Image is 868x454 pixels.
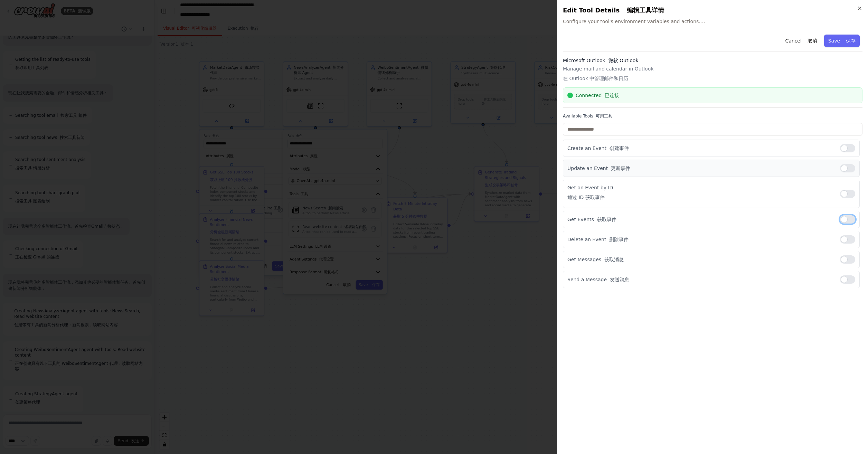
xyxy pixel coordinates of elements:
p: Delete an Event [567,236,834,243]
font: 获取事件 [597,217,616,222]
font: 更新事件 [611,165,630,171]
font: 在 Outlook 中管理邮件和日历 [563,76,628,81]
p: Send a Message [567,276,834,283]
font: 取消 [808,38,817,44]
font: 发送消息 [610,277,629,282]
p: Get Messages [567,256,834,263]
font: 编辑工具详情 [627,7,664,14]
p: Create an Event [567,145,834,152]
p: Update an Event [567,165,834,172]
h2: Edit Tool Details [563,6,862,15]
label: Available Tools [563,113,862,119]
span: Configure your tool's environment variables and actions. [563,18,862,25]
font: 获取消息 [604,257,624,262]
span: Connected [576,92,619,99]
font: 保存 [846,38,856,44]
button: Save 保存 [824,35,860,47]
font: 创建事件 [610,145,629,151]
font: 已连接 [605,93,619,98]
font: 微软 Outlook [608,58,639,63]
p: Get Events [567,216,834,223]
font: 通过 ID 获取事件 [567,195,605,200]
button: Cancel 取消 [781,35,821,47]
font: 可用工具 [596,114,612,119]
p: Manage mail and calendar in Outlook [563,65,862,85]
h3: Microsoft Outlook [563,57,862,64]
p: Get an Event by ID [567,184,834,204]
font: 删除事件 [609,237,629,242]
